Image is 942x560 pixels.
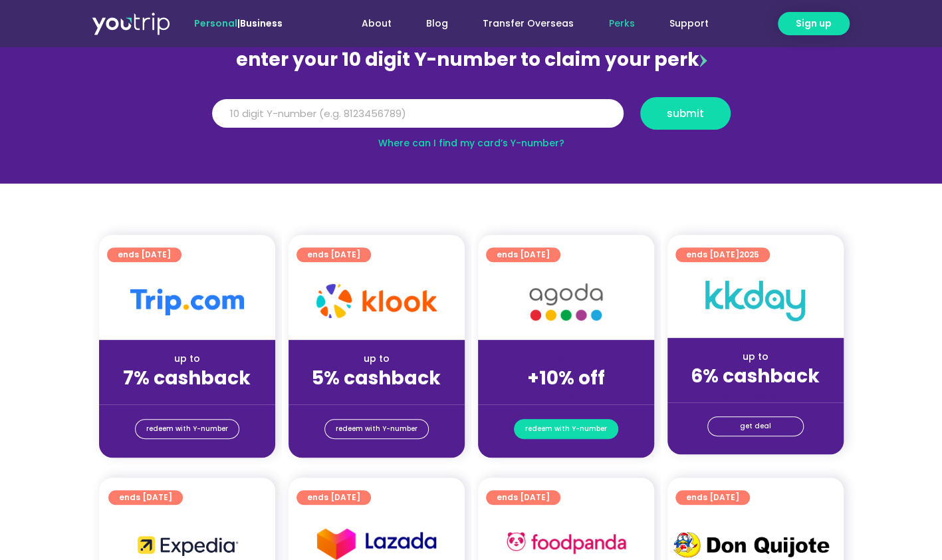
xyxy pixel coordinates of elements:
span: Personal [194,17,237,30]
span: redeem with Y-number [146,420,228,438]
div: up to [299,352,454,366]
div: (for stays only) [678,388,833,402]
span: ends [DATE] [497,247,550,262]
a: get deal [707,416,804,436]
span: redeem with Y-number [525,420,607,438]
span: submit [667,108,704,118]
a: Business [240,17,283,30]
a: ends [DATE] [108,490,183,505]
span: ends [DATE] [686,490,739,505]
a: About [344,11,409,36]
span: ends [DATE] [497,490,550,505]
span: get deal [740,417,771,436]
div: (for stays only) [489,390,644,404]
span: 2025 [739,249,759,260]
a: ends [DATE] [486,247,560,262]
span: | [194,17,283,30]
a: Transfer Overseas [465,11,591,36]
a: Where can I find my card’s Y-number? [378,136,564,150]
div: (for stays only) [110,390,265,404]
a: ends [DATE]2025 [675,247,770,262]
a: ends [DATE] [296,490,371,505]
button: submit [640,97,731,130]
a: Blog [409,11,465,36]
div: (for stays only) [299,390,454,404]
div: up to [678,350,833,364]
div: enter your 10 digit Y-number to claim your perk [205,43,737,77]
div: up to [110,352,265,366]
strong: 5% cashback [312,365,441,391]
strong: 6% cashback [691,363,820,389]
span: ends [DATE] [307,490,360,505]
span: ends [DATE] [307,247,360,262]
nav: Menu [318,11,725,36]
a: ends [DATE] [675,490,750,505]
form: Y Number [212,97,731,140]
span: Sign up [796,17,832,31]
a: Perks [591,11,651,36]
a: redeem with Y-number [514,419,618,439]
input: 10 digit Y-number (e.g. 8123456789) [212,99,624,128]
a: redeem with Y-number [135,419,239,439]
a: ends [DATE] [107,247,181,262]
span: ends [DATE] [686,247,759,262]
a: Support [651,11,725,36]
a: Sign up [778,12,850,35]
span: ends [DATE] [119,490,172,505]
a: ends [DATE] [296,247,371,262]
a: ends [DATE] [486,490,560,505]
a: redeem with Y-number [324,419,429,439]
strong: +10% off [527,365,605,391]
span: redeem with Y-number [336,420,417,438]
span: ends [DATE] [118,247,171,262]
strong: 7% cashback [123,365,251,391]
span: up to [554,352,578,365]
